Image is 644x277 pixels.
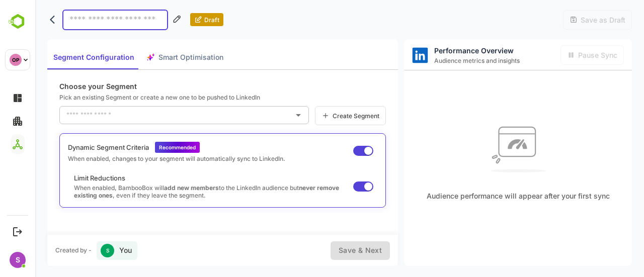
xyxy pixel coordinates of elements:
[33,155,250,162] p: When enabled, changes to your segment will automatically sync to LinkedIn.
[24,82,351,90] p: Choose your Segment
[542,16,590,24] span: Save as Draft
[61,241,102,260] div: You
[256,108,270,122] button: Open
[280,106,351,125] a: Create Segment
[33,143,114,151] p: Dynamic Segment Criteria
[12,12,27,27] button: back
[124,144,160,150] span: Recommended
[399,46,485,55] span: Performance Overview
[39,184,304,199] strong: never remove existing ones
[65,244,79,257] div: S
[10,54,22,66] div: OP
[20,247,56,253] div: Created by -
[528,10,597,30] div: Fill the title in order to activate
[11,225,24,238] button: Logout
[391,192,575,200] span: Audience performance will appear after your first sync
[39,184,308,199] p: When enabled, BambooBox will to the LinkedIn audience but , even if they leave the segment.
[294,112,344,120] span: Create Segment
[18,51,99,64] span: Segment Configuration
[10,252,26,268] div: S
[24,94,351,101] p: Pick an existing Segment or create a new one to be pushed to LinkedIn
[525,45,589,65] div: Activate sync in order to activate
[129,184,184,192] strong: add new members
[5,12,31,31] img: BambooboxLogoMark.f1c84d78b4c51b1a7b5f700c9845e183.svg
[295,241,355,260] div: Fill the title and select segment in order to activate
[399,57,485,64] span: Audience metrics and insights
[540,51,582,59] span: Pause Sync
[167,16,184,24] span: Draft
[39,174,308,182] p: Limit Reductions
